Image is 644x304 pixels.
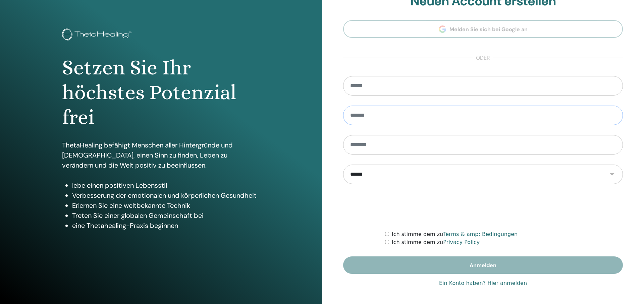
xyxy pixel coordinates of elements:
label: Ich stimme dem zu [392,238,480,246]
label: Ich stimme dem zu [392,230,518,238]
iframe: reCAPTCHA [432,194,534,220]
li: lebe einen positiven Lebensstil [72,180,260,190]
a: Ein Konto haben? Hier anmelden [439,279,527,287]
li: Verbesserung der emotionalen und körperlichen Gesundheit [72,190,260,200]
span: oder [473,54,493,62]
h1: Setzen Sie Ihr höchstes Potenzial frei [62,55,260,130]
p: ThetaHealing befähigt Menschen aller Hintergründe und [DEMOGRAPHIC_DATA], einen Sinn zu finden, L... [62,140,260,170]
li: eine Thetahealing-Praxis beginnen [72,221,260,231]
a: Privacy Policy [443,239,480,245]
li: Treten Sie einer globalen Gemeinschaft bei [72,210,260,221]
a: Terms & amp; Bedingungen [443,231,518,237]
li: Erlernen Sie eine weltbekannte Technik [72,200,260,210]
